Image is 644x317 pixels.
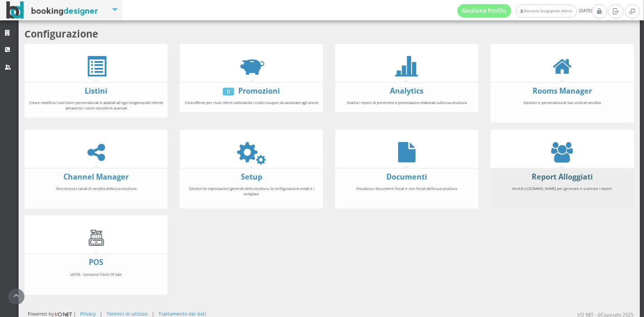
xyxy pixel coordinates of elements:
div: Crea offerte per i tuoi clienti utilizzando i codici coupon da associare agli sconti [180,96,323,109]
div: | [152,310,154,317]
img: BookingDesigner.com [6,1,98,19]
a: Rooms Manager [533,86,592,96]
a: Gestione Profilo [457,4,512,18]
div: Crea e modifica i tuoi listini personalizzati e adattali ad ogni esigenza del cliente attraverso ... [24,96,168,114]
div: Gestisci le impostazioni generali della struttura, la configurazione email e i template [180,182,323,206]
div: Scarica i report di preventivi e prenotazioni elaborati sulla tua struttura [335,96,478,109]
a: POS [89,257,103,267]
div: Visualizza i documenti fiscali e non fiscali della tua struttura [335,182,478,206]
a: Privacy [80,310,96,317]
a: Termini di utilizzo [106,310,148,317]
div: ioPOS - Gestione Point Of Sale [24,268,168,292]
div: Gestisci e personalizza le tue unità di vendita [490,96,634,120]
a: Masseria Gorgognolo Admin [516,5,577,18]
a: Trattamento dei dati [159,310,206,317]
img: cash-register.gif [86,227,106,248]
a: Listini [85,86,107,96]
div: | [100,310,102,317]
a: Report Alloggiati [532,172,593,182]
a: Promozioni [238,86,280,96]
div: Sincronizza i canali di vendita della tua struttura [24,182,168,206]
a: Setup [241,172,262,182]
a: Documenti [386,172,427,182]
a: Channel Manager [63,172,129,182]
b: Configurazione [24,27,98,40]
div: 0 [223,88,234,95]
a: Analytics [390,86,423,96]
div: Accedi a [DOMAIN_NAME] per generare e scaricare i report [490,182,634,206]
span: [DATE] [457,4,592,18]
